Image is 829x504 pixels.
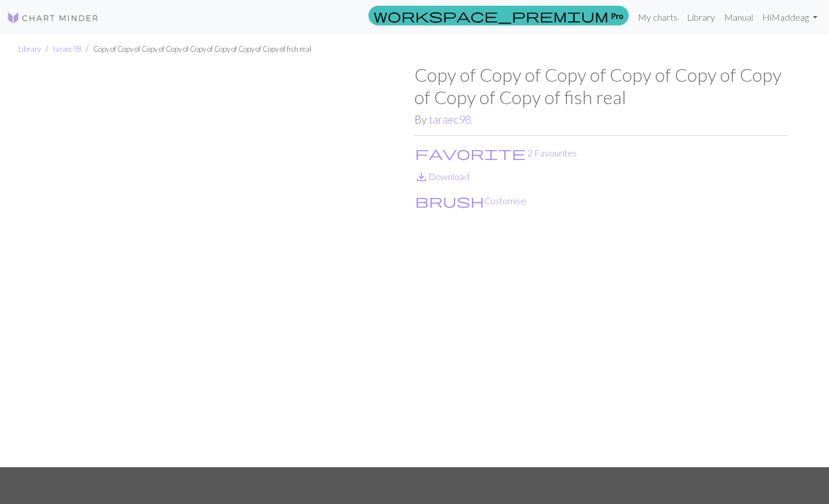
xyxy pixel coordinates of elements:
[682,6,720,29] a: Library
[429,113,471,126] a: taraec98
[414,64,788,108] h1: Copy of Copy of Copy of Copy of Copy of Copy of Copy of Copy of fish real
[414,113,788,126] h2: By
[414,170,428,184] i: Download
[415,146,526,160] i: Favourite
[81,44,311,55] li: Copy of Copy of Copy of Copy of Copy of Copy of Copy of Copy of fish real
[415,145,526,161] span: favorite
[414,146,577,161] button: Favourite 2 Favourites
[374,7,609,24] span: workspace_premium
[53,44,81,54] a: taraec98
[41,64,414,467] img: Copy of fish real
[415,194,484,208] i: Customise
[368,6,629,25] a: Pro
[414,193,527,208] button: CustomiseCustomise
[18,44,41,54] a: Library
[720,6,758,29] a: Manual
[415,193,484,209] span: brush
[758,6,822,29] a: HiMaddeag
[633,6,682,29] a: My charts
[414,169,428,185] span: save_alt
[7,11,99,25] img: Logo
[414,171,469,182] a: DownloadDownload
